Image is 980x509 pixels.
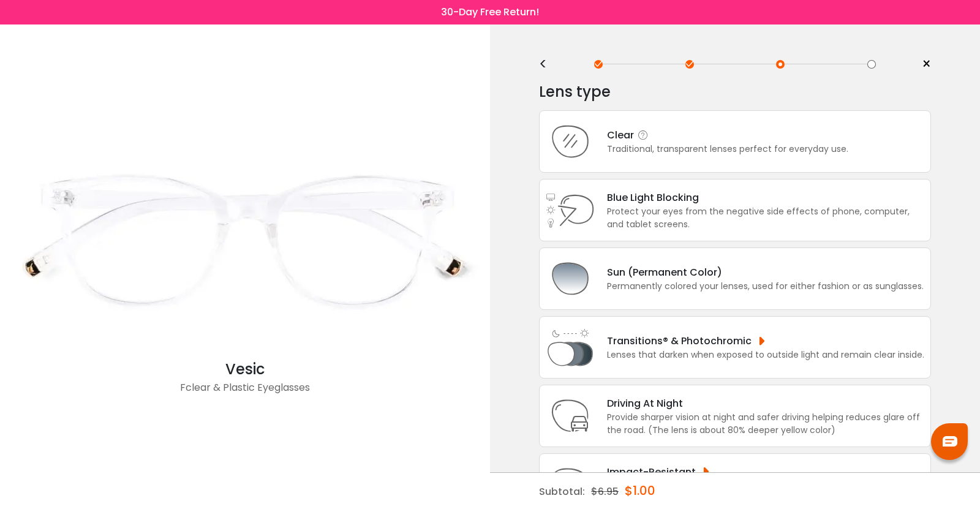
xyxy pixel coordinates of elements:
a: × [913,55,931,74]
div: Provide sharper vision at night and safer driving helping reduces glare off the road. (The lens i... [607,411,924,437]
div: Protect your eyes from the negative side effects of phone, computer, and tablet screens. [607,205,924,231]
div: Driving At Night [607,396,924,411]
div: Fclear & Plastic Eyeglasses [6,380,484,405]
div: $1.00 [625,473,655,508]
span: × [922,55,931,74]
div: Lenses that darken when exposed to outside light and remain clear inside. [607,349,924,361]
img: Sun [546,254,595,303]
div: Traditional, transparent lenses perfect for everyday use. [607,143,848,156]
i: Clear [637,129,649,141]
img: Fclear Vesic - Plastic Eyeglasses [6,119,484,358]
img: chat [943,436,957,447]
div: Transitions® & Photochromic [607,333,924,349]
div: < [539,59,557,69]
div: Clear [607,127,848,143]
div: Vesic [6,358,484,380]
div: Sun (Permanent Color) [607,265,924,280]
div: Lens type [539,80,931,104]
div: Permanently colored your lenses, used for either fashion or as sunglasses. [607,280,924,293]
img: Light Adjusting [546,323,595,372]
div: Blue Light Blocking [607,190,924,205]
div: Impact-Resistant [607,464,924,480]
